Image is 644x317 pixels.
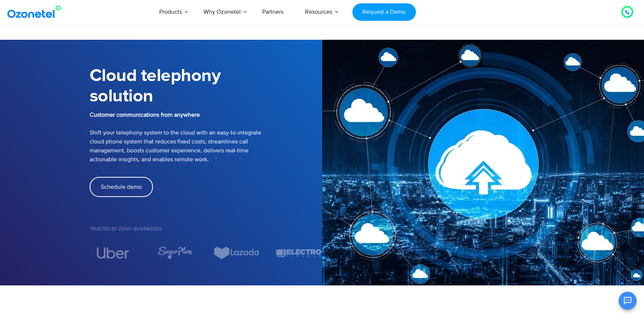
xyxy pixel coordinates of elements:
[90,246,322,259] div: Image Carousel
[151,246,198,259] div: 5 / 7
[97,248,129,259] img: uber.svg
[90,110,322,164] p: Shift your telephony system to the cloud with an easy-to-integrate cloud phone system that reduce...
[275,246,322,259] div: 7 / 7
[352,3,416,21] a: Request a Demo
[275,246,322,259] img: electro.svg
[90,111,200,119] b: Customer communications from anywhere
[157,246,192,259] img: sugarplum.svg
[90,227,322,232] h5: Trusted by 2500+ Businesses
[619,292,637,310] button: Open chat
[101,184,142,190] span: Schedule demo
[213,246,260,259] div: 6 / 7
[90,66,322,107] h1: Cloud telephony solution
[90,248,137,259] div: 4 / 7
[90,177,153,197] a: Schedule demo
[213,246,260,259] img: Lazada.svg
